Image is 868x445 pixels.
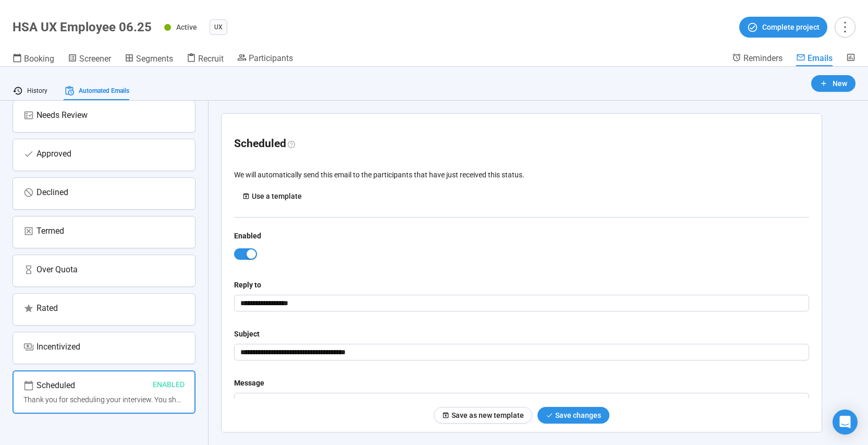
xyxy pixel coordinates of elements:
span: New [833,78,847,89]
a: Participants [237,53,293,65]
span: Complete project [762,21,820,33]
div: Open Intercom Messenger [833,410,858,435]
h1: HSA UX Employee 06.25 [13,20,152,34]
span: Recruit [198,54,224,64]
span: question-circle [288,141,295,148]
div: Reply to [234,279,261,291]
p: We will automatically send this email to the participants that have just received this status. [234,169,809,181]
button: more [835,17,855,38]
div: Thank you for scheduling your interview. You should receive a confirmation with your session link... [23,394,185,405]
span: UX [214,22,223,32]
span: Booking [24,54,54,64]
span: Emails [808,53,833,63]
div: Save as new template [451,410,524,421]
div: Enabled [153,379,185,394]
div: Rated [36,302,58,317]
span: Active [176,23,197,31]
div: Approved [36,147,71,162]
span: History [27,86,47,96]
h1: Scheduled [234,135,286,152]
a: Recruit [187,53,224,66]
button: Use a template [234,188,310,205]
button: New [811,75,855,92]
a: Booking [13,53,54,66]
a: Reminders [732,53,783,65]
div: Scheduled [36,379,75,394]
a: Segments [125,53,173,66]
span: Automated Emails [79,86,129,96]
div: Subject [234,328,260,340]
div: Declined [36,186,68,201]
span: Segments [136,54,173,64]
div: Termed [36,224,64,239]
a: Screener [68,53,111,66]
div: Save changes [555,410,601,421]
button: Complete project [739,17,827,38]
span: Screener [79,54,111,64]
div: Enabled [234,230,261,242]
a: Emails [796,53,833,66]
div: Incentivized [36,340,80,355]
button: Save as new template [434,407,532,424]
span: Participants [249,53,293,63]
span: more [838,20,852,34]
div: Use a template [252,190,302,202]
div: Needs Review [36,109,88,124]
span: Reminders [743,53,783,63]
div: Message [234,377,264,389]
div: Over Quota [36,263,78,278]
button: Save changes [537,407,609,424]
